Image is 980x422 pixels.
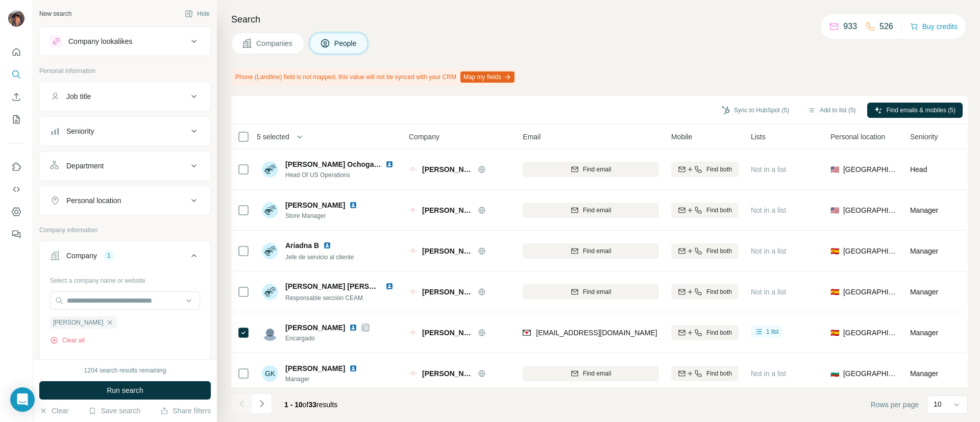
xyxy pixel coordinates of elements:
span: Manager [285,375,361,384]
img: Avatar [262,161,278,178]
button: Find emails & mobiles (5) [867,103,963,118]
span: Find both [706,206,732,215]
span: [GEOGRAPHIC_DATA] [843,368,898,379]
span: Jefe de servicio al cliente [285,254,354,261]
span: of [303,401,309,409]
span: Find email [583,369,611,378]
img: Avatar [262,202,278,218]
span: [PERSON_NAME] [53,318,104,327]
img: Avatar [262,243,278,259]
button: Dashboard [8,203,24,221]
span: [PERSON_NAME] [422,164,473,175]
span: Not in a list [751,369,786,378]
button: Find both [671,162,739,177]
button: Clear [39,406,68,416]
div: New search [39,9,71,18]
span: Not in a list [751,288,786,296]
span: 🇪🇸 [830,246,839,256]
img: Avatar [262,284,278,300]
span: 5 selected [257,132,289,142]
p: Company information [39,226,211,235]
span: Not in a list [751,206,786,214]
p: 10 [934,399,942,409]
span: [EMAIL_ADDRESS][DOMAIN_NAME] [536,329,657,337]
span: Not in a list [751,247,786,255]
img: Logo of Carmina Shoemaker [409,247,417,255]
button: Navigate to next page [252,393,272,414]
span: [GEOGRAPHIC_DATA] [843,164,898,175]
span: Lists [751,132,766,142]
img: LinkedIn logo [385,282,394,290]
span: Email [523,132,541,142]
span: Seniority [910,132,938,142]
span: [PERSON_NAME] [PERSON_NAME] [285,282,407,290]
span: Find both [706,369,732,378]
p: Personal information [39,66,211,76]
span: Find emails & mobiles (5) [887,106,955,115]
span: [PERSON_NAME] [285,322,345,333]
button: Personal location [40,188,210,213]
img: LinkedIn logo [323,241,331,250]
img: LinkedIn logo [349,201,357,209]
span: 33 [309,401,317,409]
button: Use Surfe on LinkedIn [8,158,24,176]
div: Company [66,251,97,261]
span: Find email [583,287,611,296]
span: Find both [706,165,732,174]
button: Clear all [50,336,85,345]
button: Hide [178,6,217,21]
div: Personal location [66,195,121,206]
span: [GEOGRAPHIC_DATA] [843,287,898,297]
span: 🇪🇸 [830,328,839,338]
button: Find email [523,243,659,259]
img: Avatar [262,325,278,341]
span: 1 list [766,327,779,336]
button: Enrich CSV [8,88,24,106]
span: Head Of US Operations [285,170,398,180]
span: Not in a list [751,165,786,173]
div: Seniority [66,126,94,136]
span: 🇺🇸 [830,205,839,215]
button: My lists [8,110,24,129]
span: [PERSON_NAME] [422,246,473,256]
img: LinkedIn logo [349,364,357,373]
p: 526 [879,20,893,33]
button: Find email [523,203,659,218]
span: Responsable sección CEAM [285,294,363,302]
button: Department [40,154,210,178]
div: GK [262,365,278,382]
div: 1204 search results remaining [84,366,166,375]
span: Run search [107,385,143,395]
button: Find email [523,162,659,177]
span: results [284,401,337,409]
span: [PERSON_NAME] [422,368,473,379]
span: Find email [583,165,611,174]
button: Use Surfe API [8,180,24,198]
button: Company1 [40,243,210,272]
span: [PERSON_NAME] [422,205,473,215]
span: People [334,38,358,48]
span: Find both [706,287,732,296]
span: Personal location [830,132,885,142]
div: Phone (Landline) field is not mapped, this value will not be synced with your CRM [231,68,517,86]
span: [PERSON_NAME] Ochogavía [285,160,384,168]
span: Rows per page [871,400,919,410]
span: [PERSON_NAME] [422,287,473,297]
button: Find email [523,366,659,381]
button: Save search [88,406,140,416]
span: [PERSON_NAME] [422,328,473,338]
span: Head [910,165,927,173]
button: Find both [671,203,739,218]
button: Find both [671,366,739,381]
img: Logo of Carmina Shoemaker [409,206,417,214]
span: Manager [910,206,938,214]
button: Run search [39,381,211,400]
span: Mobile [671,132,692,142]
span: 🇧🇬 [830,368,839,379]
span: [GEOGRAPHIC_DATA] [843,328,898,338]
img: LinkedIn logo [385,160,394,168]
img: LinkedIn logo [349,324,357,332]
span: [PERSON_NAME] [285,200,345,210]
span: Manager [910,247,938,255]
span: Find email [583,246,611,256]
